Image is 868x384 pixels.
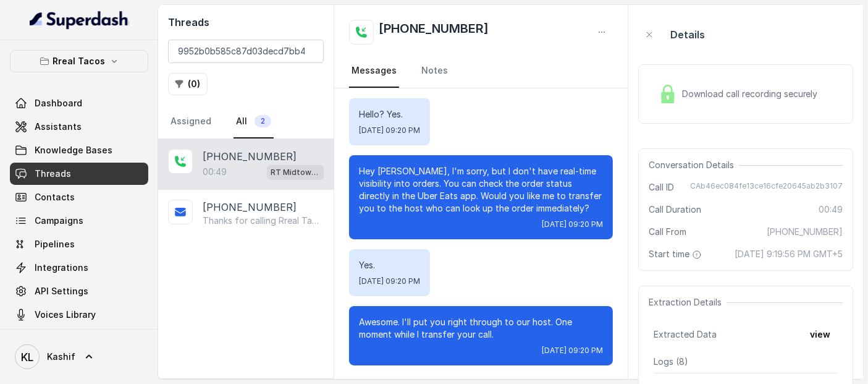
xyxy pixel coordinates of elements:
a: Threads [10,163,148,185]
button: Rreal Tacos [10,50,148,72]
p: [PHONE_NUMBER] [203,200,297,215]
span: Call From [649,226,686,238]
p: Thanks for calling Rreal Tacos! Looking for delivery? [URL][DOMAIN_NAME] Call managed by [URL] :) [203,215,321,227]
nav: Tabs [168,105,324,139]
text: KL [21,351,33,364]
a: Assistants [10,116,148,138]
input: Search by Call ID or Phone Number [168,40,324,63]
p: Yes. [359,259,420,271]
a: Knowledge Bases [10,139,148,161]
a: Assigned [168,105,214,139]
a: Dashboard [10,92,148,114]
span: [DATE] 09:20 PM [542,346,603,356]
span: Threads [35,168,71,180]
a: Contacts [10,186,148,208]
a: Notes [419,54,450,88]
span: 00:49 [819,203,843,216]
span: Integrations [35,262,88,274]
a: Integrations [10,257,148,279]
a: Kashif [10,339,148,374]
span: Extraction Details [649,296,727,309]
span: Kashif [47,351,75,363]
a: Pipelines [10,233,148,255]
span: [DATE] 09:20 PM [542,220,603,229]
h2: Threads [168,15,324,30]
span: Assistants [35,121,82,133]
a: Campaigns [10,210,148,232]
span: Voices Library [35,309,96,321]
p: Rreal Tacos [53,54,106,69]
span: Conversation Details [649,159,739,171]
a: API Settings [10,280,148,302]
span: [DATE] 09:20 PM [359,276,420,286]
p: Hello? Yes. [359,108,420,121]
p: Hey [PERSON_NAME], I'm sorry, but I don't have real-time visibility into orders. You can check th... [359,165,602,215]
span: [DATE] 9:19:56 PM GMT+5 [735,248,843,260]
span: [DATE] 09:20 PM [359,126,420,135]
h2: [PHONE_NUMBER] [379,20,489,45]
a: All2 [234,105,274,139]
button: view [803,323,838,346]
span: API Settings [35,285,88,297]
span: 2 [255,115,271,127]
span: Start time [649,248,704,260]
span: [PHONE_NUMBER] [767,226,843,238]
button: (0) [168,73,208,95]
p: RT Midtown / EN [271,166,320,179]
a: Voices Library [10,304,148,326]
p: [PHONE_NUMBER] [203,149,297,164]
img: Lock Icon [659,85,677,103]
span: Pipelines [35,238,75,250]
span: CAb46ec084fe13ce16cfe20645ab2b3107 [690,181,843,194]
img: light.svg [30,10,129,30]
span: Extracted Data [654,328,717,341]
span: Download call recording securely [682,88,823,100]
span: Call ID [649,181,674,194]
span: Campaigns [35,215,83,227]
span: Dashboard [35,97,82,109]
span: Contacts [35,191,75,203]
span: Call Duration [649,203,701,216]
span: Knowledge Bases [35,144,112,156]
p: Awesome. I'll put you right through to our host. One moment while I transfer your call. [359,316,602,341]
a: Messages [349,54,399,88]
p: Logs ( 8 ) [654,356,838,368]
nav: Tabs [349,54,612,88]
p: Details [670,27,705,42]
p: 00:49 [203,166,227,178]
